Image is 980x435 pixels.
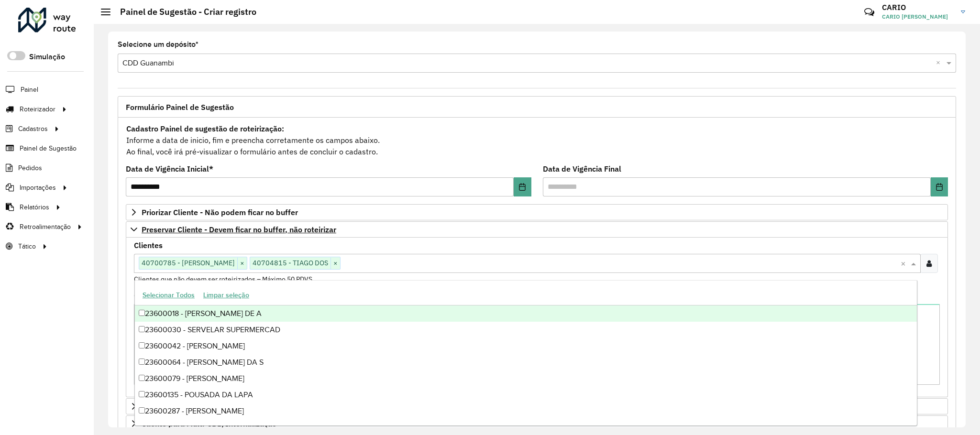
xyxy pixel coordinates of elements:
button: Selecionar Todos [138,288,199,303]
span: Importações [20,183,56,193]
span: Cadastros [18,124,48,134]
span: × [330,258,340,269]
button: Limpar seleção [199,288,253,303]
span: Pedidos [18,163,42,173]
div: 23600018 - [PERSON_NAME] DE A [135,305,917,322]
div: Informe a data de inicio, fim e preencha corretamente os campos abaixo. Ao final, você irá pré-vi... [126,122,948,158]
div: 23600135 - POUSADA DA LAPA [135,387,917,403]
a: Priorizar Cliente - Não podem ficar no buffer [126,204,948,220]
label: Simulação [29,51,65,63]
label: Data de Vigência Inicial [126,163,213,174]
span: Cliente para Multi-CDD/Internalização [142,420,276,427]
span: Tático [18,241,36,251]
div: 23600287 - [PERSON_NAME] [135,403,917,419]
span: Roteirizador [20,104,55,114]
a: Cliente para Recarga [126,398,948,414]
span: Relatórios [20,202,49,212]
div: 23600042 - [PERSON_NAME] [135,338,917,354]
span: CARIO [PERSON_NAME] [882,12,954,21]
div: 23600064 - [PERSON_NAME] DA S [135,354,917,370]
div: Preservar Cliente - Devem ficar no buffer, não roteirizar [126,238,948,397]
span: Clear all [901,258,909,269]
ng-dropdown-panel: Options list [134,280,917,426]
label: Selecione um depósito [118,39,198,50]
label: Clientes [134,239,163,251]
span: Priorizar Cliente - Não podem ficar no buffer [142,208,298,216]
div: 23600079 - [PERSON_NAME] [135,370,917,387]
button: Choose Date [514,177,531,196]
span: × [237,258,247,269]
span: Formulário Painel de Sugestão [126,103,234,111]
button: Choose Date [931,177,948,196]
span: Painel de Sugestão [20,143,77,153]
strong: Cadastro Painel de sugestão de roteirização: [126,124,284,133]
span: Painel [21,85,38,95]
a: Preservar Cliente - Devem ficar no buffer, não roteirizar [126,221,948,238]
a: Contato Rápido [859,2,880,22]
h2: Painel de Sugestão - Criar registro [110,7,256,17]
a: Cliente para Multi-CDD/Internalização [126,415,948,432]
span: Retroalimentação [20,222,71,232]
span: Preservar Cliente - Devem ficar no buffer, não roteirizar [142,226,336,233]
h3: CARIO [882,3,954,12]
label: Data de Vigência Final [543,163,621,174]
span: Clear all [936,57,944,69]
span: 40704815 - TIAGO DOS [250,257,330,269]
div: 23600030 - SERVELAR SUPERMERCAD [135,322,917,338]
span: 40700785 - [PERSON_NAME] [139,257,237,269]
small: Clientes que não devem ser roteirizados – Máximo 50 PDVS [134,275,312,283]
